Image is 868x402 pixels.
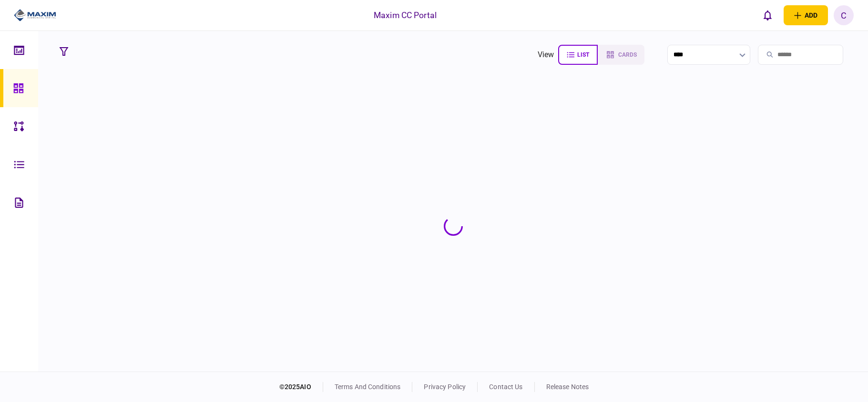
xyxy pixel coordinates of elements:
span: cards [618,51,637,58]
a: privacy policy [424,383,466,391]
button: list [558,45,598,65]
span: list [577,51,589,58]
div: view [538,49,554,60]
button: open notifications list [758,5,778,25]
button: cards [598,45,644,65]
div: Maxim CC Portal [374,9,437,21]
a: contact us [489,383,522,391]
button: C [834,5,854,25]
a: release notes [546,383,589,391]
img: client company logo [14,8,56,22]
a: terms and conditions [335,383,401,391]
button: open adding identity options [784,5,828,25]
div: © 2025 AIO [279,382,323,392]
